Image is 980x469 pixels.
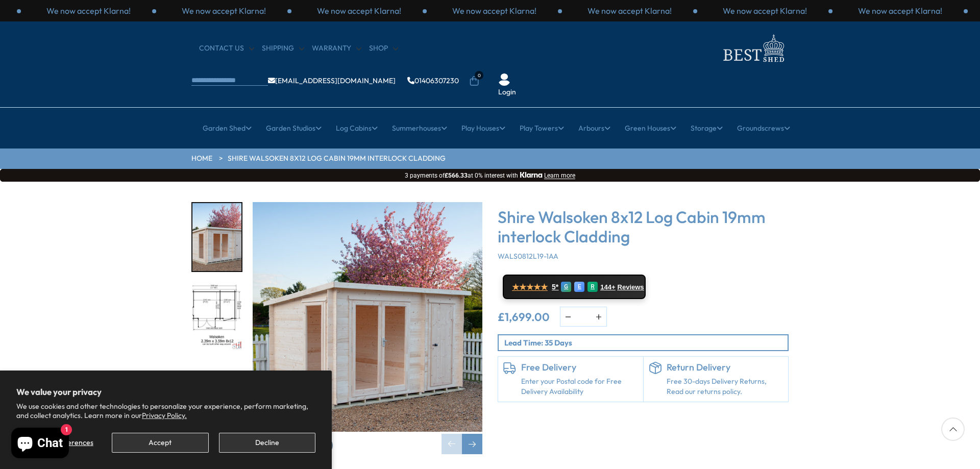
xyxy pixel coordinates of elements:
[142,411,187,420] a: Privacy Policy.
[21,5,156,16] div: 2 / 3
[192,283,241,351] img: Walsoken8x1219mmPLAN_7ec09b4d-67a6-459b-b6c7-65eff36dcf9d_200x200.jpg
[578,115,610,141] a: Arbours
[858,5,942,16] p: We now accept Klarna!
[512,282,548,292] span: ★★★★★
[737,115,790,141] a: Groundscrews
[587,5,672,16] p: We now accept Klarna!
[498,311,550,323] ins: £1,699.00
[427,5,562,16] div: 2 / 3
[336,115,378,141] a: Log Cabins
[717,32,789,65] img: logo
[561,282,571,292] div: G
[317,5,401,16] p: We now accept Klarna!
[475,71,483,80] span: 0
[452,5,536,16] p: We now accept Klarna!
[191,282,242,352] div: 2 / 8
[16,387,315,397] h2: We value your privacy
[562,5,697,16] div: 3 / 3
[392,115,447,141] a: Summerhouses
[667,362,783,373] h6: Return Delivery
[262,43,304,54] a: Shipping
[191,362,242,432] div: 3 / 8
[723,5,807,16] p: We now accept Klarna!
[442,434,462,454] div: Previous slide
[112,433,208,453] button: Accept
[521,377,638,397] a: Enter your Postal code for Free Delivery Availability
[498,73,510,86] img: User Icon
[312,43,361,54] a: Warranty
[266,115,322,141] a: Garden Studios
[462,434,482,454] div: Next slide
[203,115,252,141] a: Garden Shed
[498,87,516,97] a: Login
[369,43,398,54] a: Shop
[192,363,241,431] img: Walsoken8x1219mmElevationsize_b58eb077-00e0-428b-8636-f1202c4b95f8_200x200.jpg
[46,5,131,16] p: We now accept Klarna!
[498,252,558,261] span: WALS0812L19-1AA
[574,282,584,292] div: E
[268,77,396,84] a: [EMAIL_ADDRESS][DOMAIN_NAME]
[253,202,482,454] div: 1 / 8
[600,283,615,291] span: 144+
[191,202,242,272] div: 1 / 8
[291,5,427,16] div: 1 / 3
[697,5,832,16] div: 1 / 3
[8,428,72,461] inbox-online-store-chat: Shopify online store chat
[587,282,598,292] div: R
[199,43,254,54] a: CONTACT US
[219,433,315,453] button: Decline
[461,115,505,141] a: Play Houses
[618,283,644,291] span: Reviews
[156,5,291,16] div: 3 / 3
[503,275,646,299] a: ★★★★★ 5* G E R 144+ Reviews
[191,154,212,164] a: HOME
[407,77,459,84] a: 01406307230
[667,377,783,397] p: Free 30-days Delivery Returns, Read our returns policy.
[182,5,266,16] p: We now accept Klarna!
[520,115,564,141] a: Play Towers
[16,402,315,420] p: We use cookies and other technologies to personalize your experience, perform marketing, and coll...
[228,154,446,164] a: Shire Walsoken 8x12 Log Cabin 19mm interlock Cladding
[469,76,479,86] a: 0
[253,202,482,432] img: Shire Walsoken 8x12 Log Cabin 19mm interlock Cladding - Best Shed
[498,207,789,246] h3: Shire Walsoken 8x12 Log Cabin 19mm interlock Cladding
[521,362,638,373] h6: Free Delivery
[192,203,241,271] img: Walsoken8x1219mmWALS0812L19-1AA_ed2fe48e-50ba-4847-bba7-c3b08938bfd1_200x200.jpg
[691,115,723,141] a: Storage
[625,115,676,141] a: Green Houses
[832,5,968,16] div: 2 / 3
[504,337,788,348] p: Lead Time: 35 Days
